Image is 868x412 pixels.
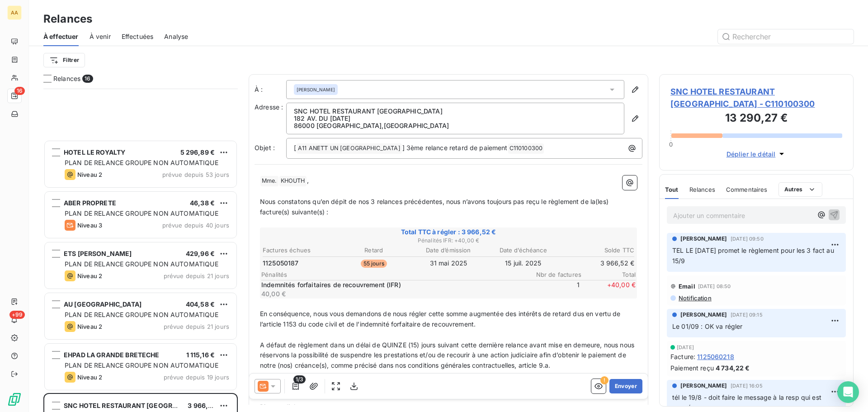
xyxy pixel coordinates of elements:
[726,186,768,193] span: Commentaires
[64,351,160,359] span: EHPAD LA GRANDE BRETECHE
[64,402,214,409] span: SNC HOTEL RESTAURANT [GEOGRAPHIC_DATA]
[255,85,286,94] label: À :
[263,259,299,268] span: 1125050187
[261,271,527,278] span: Pénalités
[77,272,102,279] span: Niveau 2
[65,260,218,268] span: PLAN DE RELANCE GROUPE NON AUTOMATIQUE
[486,246,560,255] th: Date d’échéance
[716,363,750,373] span: 4 734,22 €
[77,222,102,229] span: Niveau 3
[307,176,309,184] span: ,
[411,246,485,255] th: Date d’émission
[294,144,296,152] span: [
[680,382,727,390] span: [PERSON_NAME]
[9,311,25,319] span: +99
[190,199,215,207] span: 46,38 €
[65,361,218,369] span: PLAN DE RELANCE GROUPE NON AUTOMATIQUE
[180,148,215,156] span: 5 296,89 €
[698,284,731,289] span: [DATE] 08:50
[297,86,335,93] span: [PERSON_NAME]
[77,171,102,178] span: Niveau 2
[43,11,92,27] h3: Relances
[122,32,154,41] span: Effectuées
[43,32,79,41] span: À effectuer
[261,280,524,289] p: Indemnités forfaitaires de recouvrement (IFR)
[77,323,102,330] span: Niveau 2
[672,322,742,330] span: Le 01/09 : OK va régler
[260,310,623,328] span: En conséquence, nous vous demandons de nous régler cette somme augmentée des intérêts de retard d...
[525,280,580,298] span: 1
[260,198,610,216] span: Nous constatons qu’en dépit de nos 3 relances précédentes, nous n’avons toujours pas reçu le règl...
[186,250,215,257] span: 429,96 €
[164,323,229,330] span: prévue depuis 21 jours
[669,141,673,148] span: 0
[82,75,93,83] span: 16
[162,222,229,229] span: prévue depuis 40 jours
[361,260,387,268] span: 55 jours
[402,144,508,152] span: ] 3ème relance retard de paiement
[255,103,283,111] span: Adresse :
[7,5,22,20] div: AA
[672,246,836,265] span: TEL LE [DATE] promet le règlement pour les 3 fact au 15/9
[411,258,485,268] td: 31 mai 2025
[527,271,581,278] span: Nbr de factures
[697,352,734,361] span: 1125060218
[670,110,842,128] h3: 13 290,27 €
[64,250,132,257] span: ETS [PERSON_NAME]
[670,352,695,361] span: Facture :
[678,294,712,302] span: Notification
[279,176,307,186] span: KHOUTH
[508,143,544,154] span: C110100300
[778,182,822,197] button: Autres
[731,383,763,388] span: [DATE] 16:05
[665,186,679,193] span: Tout
[186,300,215,308] span: 404,58 €
[261,237,636,245] span: Pénalités IFR : + 40,00 €
[261,227,636,237] span: Total TTC à régler : 3 966,52 €
[561,246,635,255] th: Solde TTC
[297,143,402,154] span: A11 ANETT UN [GEOGRAPHIC_DATA]
[255,144,275,152] span: Objet :
[679,283,695,290] span: Email
[677,345,694,350] span: [DATE]
[670,363,714,373] span: Paiement reçu
[294,115,617,122] p: 182 AV. DU [DATE]
[260,176,278,186] span: Mme.
[670,85,842,110] span: SNC HOTEL RESTAURANT [GEOGRAPHIC_DATA] - C110100300
[65,159,218,166] span: PLAN DE RELANCE GROUPE NON AUTOMATIQUE
[164,272,229,279] span: prévue depuis 21 jours
[718,29,854,44] input: Rechercher
[53,74,80,83] span: Relances
[731,312,763,317] span: [DATE] 09:15
[64,300,142,308] span: AU [GEOGRAPHIC_DATA]
[164,32,188,41] span: Analyse
[726,149,776,159] span: Déplier le détail
[188,402,222,409] span: 3 966,52 €
[77,374,102,381] span: Niveau 2
[162,171,229,178] span: prévue depuis 53 jours
[294,122,617,129] p: 86000 [GEOGRAPHIC_DATA] , [GEOGRAPHIC_DATA]
[731,236,764,242] span: [DATE] 09:50
[486,258,560,268] td: 15 juil. 2025
[262,246,336,255] th: Factures échues
[609,379,642,393] button: Envoyer
[680,311,727,319] span: [PERSON_NAME]
[64,148,125,156] span: HOTEL LE ROYALTY
[561,258,635,268] td: 3 966,52 €
[90,32,111,41] span: À venir
[689,186,715,193] span: Relances
[164,374,229,381] span: prévue depuis 19 jours
[724,149,789,159] button: Déplier le détail
[294,108,617,115] p: SNC HOTEL RESTAURANT [GEOGRAPHIC_DATA]
[7,392,22,407] img: Logo LeanPay
[581,280,636,298] span: + 40,00 €
[837,381,859,403] div: Open Intercom Messenger
[186,351,215,359] span: 1 115,16 €
[581,271,636,278] span: Total
[65,311,218,318] span: PLAN DE RELANCE GROUPE NON AUTOMATIQUE
[64,199,116,207] span: ABER PROPRETE
[65,209,218,217] span: PLAN DE RELANCE GROUPE NON AUTOMATIQUE
[43,89,238,412] div: grid
[43,53,85,67] button: Filtrer
[14,87,25,95] span: 16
